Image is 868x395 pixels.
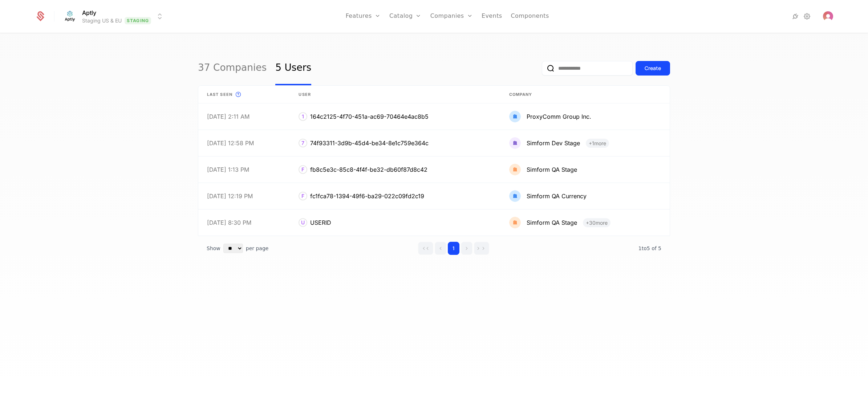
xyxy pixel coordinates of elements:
[207,245,220,252] span: Show
[275,51,311,85] a: 5 Users
[474,242,489,255] button: Go to last page
[823,11,833,21] button: Open user button
[803,12,811,21] a: Settings
[638,245,658,251] span: 1 to 5 of
[63,8,164,24] button: Select environment
[223,244,243,253] select: Select page size
[290,86,500,103] th: User
[125,17,151,24] span: Staging
[461,242,472,255] button: Go to next page
[500,86,670,103] th: Company
[435,242,446,255] button: Go to previous page
[791,12,800,21] a: Integrations
[418,242,489,255] div: Page navigation
[645,65,661,72] div: Create
[636,61,670,76] button: Create
[207,91,232,98] span: Last seen
[638,245,661,251] span: 5
[246,245,269,252] span: per page
[198,236,670,261] div: Table pagination
[418,242,433,255] button: Go to first page
[82,17,122,24] div: Staging US & EU
[448,242,459,255] button: Go to page 1
[82,8,96,17] span: Aptly
[61,8,78,25] img: Aptly
[823,11,833,21] img: 's logo
[198,51,267,85] a: 37 Companies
